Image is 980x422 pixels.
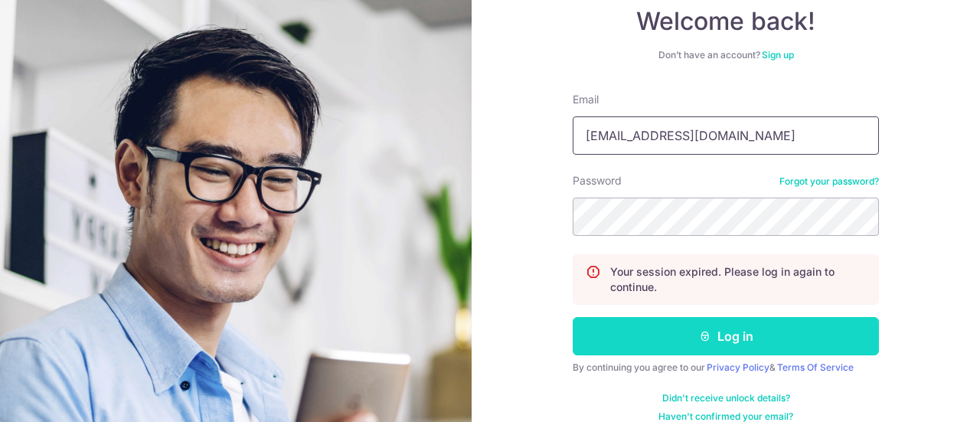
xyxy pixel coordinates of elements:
label: Email [573,92,599,107]
div: By continuing you agree to our & [573,361,879,374]
label: Password [573,173,622,188]
a: Privacy Policy [707,361,769,373]
a: Forgot your password? [779,175,879,188]
input: Enter your Email [573,116,879,155]
a: Terms Of Service [777,361,854,373]
h4: Welcome back! [573,6,879,37]
button: Log in [573,317,879,355]
a: Didn't receive unlock details? [662,392,790,404]
p: Your session expired. Please log in again to continue. [610,264,866,295]
div: Don’t have an account? [573,49,879,61]
a: Sign up [762,49,794,61]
